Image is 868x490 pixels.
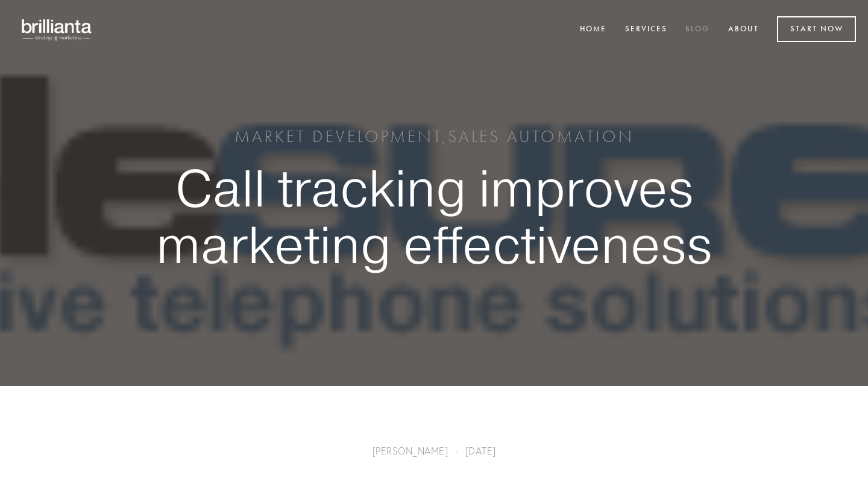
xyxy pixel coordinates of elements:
[12,12,102,47] img: brillianta - research, strategy, marketing
[617,20,675,40] a: Services
[373,445,448,457] a: [PERSON_NAME]
[127,128,741,147] div: ,
[720,20,767,40] a: About
[448,127,634,146] a: Sales Automation
[777,16,856,42] a: Start Now
[465,445,496,457] a: [DATE]
[678,20,717,40] a: Blog
[234,127,442,146] a: Market Development
[572,20,614,40] a: Home
[127,160,741,273] div: Call tracking improves marketing effectiveness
